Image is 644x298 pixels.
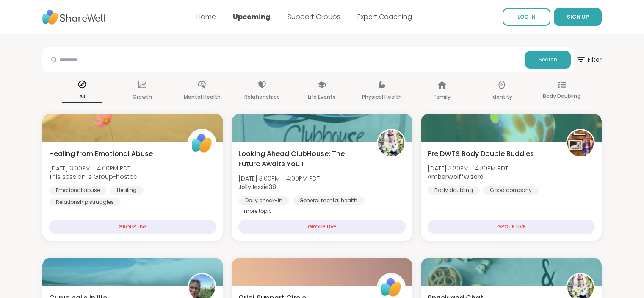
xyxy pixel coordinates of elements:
p: Relationships [244,92,280,102]
a: Home [196,12,216,22]
span: Filter [576,50,602,70]
div: Healing [110,186,144,195]
div: GROUP LIVE [238,220,406,234]
button: SIGN UP [554,8,602,26]
img: ShareWell [189,130,215,156]
span: This session is Group-hosted [49,173,138,181]
span: LOG IN [517,13,536,20]
img: AmberWolffWizard [567,130,594,156]
b: JollyJessie38 [238,183,276,191]
p: Identity [492,92,512,102]
div: Good company [483,186,539,195]
a: Expert Coaching [357,12,412,22]
span: SIGN UP [567,13,589,20]
p: Mental Health [184,92,221,102]
div: Relationship struggles [49,198,121,206]
p: All [62,92,102,103]
p: Family [434,92,451,102]
a: Support Groups [287,12,340,22]
button: Filter [576,47,602,72]
span: Healing from Emotional Abuse [49,149,153,159]
button: Search [525,51,571,69]
a: Upcoming [233,12,271,22]
div: GROUP LIVE [428,220,595,234]
p: Life Events [308,92,336,102]
p: Physical Health [362,92,402,102]
span: [DATE] 3:30PM - 4:30PM PDT [428,164,508,173]
div: Emotional abuse [49,186,107,195]
img: ShareWell Nav Logo [42,6,106,29]
div: General mental health [293,196,364,205]
a: LOG IN [503,8,550,26]
p: Body Doubling [543,91,580,101]
div: GROUP LIVE [49,220,216,234]
img: JollyJessie38 [378,130,404,156]
span: Looking Ahead ClubHouse: The Future Awaits You ! [238,149,368,169]
span: Search [539,56,557,64]
span: Pre DWTS Body Double Buddies [428,149,534,159]
div: Daily check-in [238,196,289,205]
span: [DATE] 3:00PM - 4:00PM PDT [49,164,138,173]
div: Body doubling [428,186,480,195]
span: [DATE] 3:00PM - 4:00PM PDT [238,174,320,183]
b: AmberWolffWizard [428,173,484,181]
p: Growth [133,92,152,102]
